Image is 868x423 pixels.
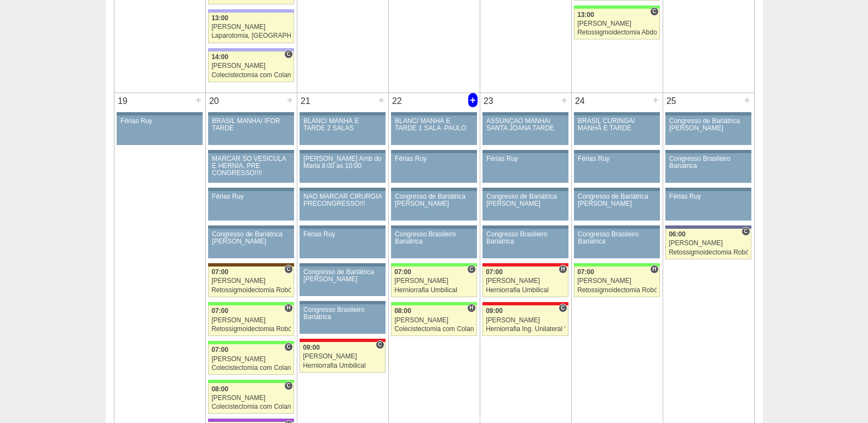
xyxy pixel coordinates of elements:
div: Colecistectomia com Colangiografia VL [394,326,474,333]
div: 20 [206,93,223,109]
div: BRASIL MANHÃ/ IFOR TARDE [212,118,290,132]
div: BLANC/ MANHÃ E TARDE 1 SALA -PAULO [395,118,473,132]
div: Key: Aviso [391,188,476,191]
span: 13:00 [577,11,594,19]
a: H 07:00 [PERSON_NAME] Retossigmoidectomia Robótica [574,266,659,297]
div: Congresso de Bariátrica [PERSON_NAME] [212,231,290,245]
a: Congresso Brasileiro Bariatrica [482,229,568,258]
div: [PERSON_NAME] [577,277,657,285]
div: Key: Brasil [208,341,294,344]
div: [PERSON_NAME] [394,277,474,285]
div: 25 [663,93,680,109]
div: + [285,93,295,107]
span: Hospital [559,265,567,274]
a: BRASIL MANHÃ/ IFOR TARDE [208,115,294,145]
div: Congresso de Bariátrica [PERSON_NAME] [486,193,565,207]
div: 19 [114,93,131,109]
a: BLANC/ MANHÃ E TARDE 2 SALAS [300,115,385,145]
span: 07:00 [394,268,411,276]
div: Retossigmoidectomia Robótica [211,287,291,294]
a: Férias Ruy [300,229,385,258]
div: NAO MARCAR CIRURGIA PRECONGRESSO!!! [303,193,382,207]
a: Congresso Brasileiro Bariatrica [665,153,751,183]
a: ASSUNÇÃO MANHÃ/ SANTA JOANA TARDE [482,115,568,145]
div: Férias Ruy [303,231,382,238]
div: Congresso Brasileiro Bariatrica [395,231,473,245]
div: Herniorrafia Umbilical [303,362,382,369]
div: Key: Christóvão da Gama [208,48,294,51]
div: Key: Aviso [482,150,568,153]
div: Congresso Brasileiro Bariatrica [578,231,656,245]
div: Key: Brasil [208,380,294,383]
span: Consultório [559,304,567,312]
div: Férias Ruy [669,193,748,200]
a: C 07:00 [PERSON_NAME] Retossigmoidectomia Robótica [208,266,294,297]
a: Congresso de Bariátrica [PERSON_NAME] [300,266,385,296]
div: + [743,93,752,107]
a: MARCAR SÓ VESICULA E HERNIA. PRE CONGRESSO!!!! [208,153,294,183]
span: 08:00 [394,307,411,315]
div: [PERSON_NAME] [211,395,291,402]
span: 07:00 [211,307,228,315]
div: Key: Aviso [482,112,568,115]
div: Key: Christóvão da Gama [208,9,294,13]
div: + [468,93,478,107]
div: Key: Brasil [391,302,476,305]
div: Key: Aviso [208,188,294,191]
span: Consultório [284,265,292,274]
div: Key: Aviso [208,150,294,153]
span: Consultório [741,227,750,236]
a: H 07:00 [PERSON_NAME] Retossigmoidectomia Robótica [208,305,294,336]
div: [PERSON_NAME] Amb do Maria 8:00 as 10:00 [303,155,382,170]
div: Key: Assunção [482,263,568,266]
div: Congresso de Bariátrica [PERSON_NAME] [395,193,473,207]
span: 07:00 [211,346,228,354]
span: Consultório [284,50,292,59]
div: Key: Aviso [574,225,659,229]
div: Congresso Brasileiro Bariatrica [669,155,748,170]
a: Congresso de Bariátrica [PERSON_NAME] [665,115,751,145]
div: Key: Aviso [300,150,385,153]
div: Congresso Brasileiro Bariatrica [486,231,565,245]
span: Consultório [284,343,292,351]
span: 08:00 [211,385,228,393]
div: Key: Aviso [665,150,751,153]
div: Férias Ruy [395,155,473,163]
div: [PERSON_NAME] [577,20,657,27]
div: Key: Aviso [300,188,385,191]
a: Congresso Brasileiro Bariatrica [300,304,385,334]
span: 06:00 [669,230,686,238]
div: Key: Brasil [574,5,659,9]
span: 07:00 [486,268,503,276]
div: MARCAR SÓ VESICULA E HERNIA. PRE CONGRESSO!!!! [212,155,290,177]
span: Hospital [467,304,475,312]
div: Congresso de Bariátrica [PERSON_NAME] [669,118,748,132]
div: Key: Aviso [665,188,751,191]
div: Key: Aviso [482,225,568,229]
div: Férias Ruy [120,118,199,125]
a: Congresso Brasileiro Bariatrica [574,229,659,258]
a: C 09:00 [PERSON_NAME] Herniorrafia Umbilical [300,342,385,373]
a: [PERSON_NAME] Amb do Maria 8:00 as 10:00 [300,153,385,183]
a: H 07:00 [PERSON_NAME] Herniorrafia Umbilical [482,266,568,297]
div: Laparotomia, [GEOGRAPHIC_DATA], Drenagem, Bridas VL [211,32,291,39]
div: Retossigmoidectomia Robótica [669,249,748,256]
a: C 07:00 [PERSON_NAME] Colecistectomia com Colangiografia VL [208,344,294,375]
div: Key: Aviso [391,225,476,229]
div: Key: Aviso [208,112,294,115]
a: Congresso Brasileiro Bariatrica [391,229,476,258]
a: C 13:00 [PERSON_NAME] Retossigmoidectomia Abdominal [574,9,659,39]
div: 21 [297,93,314,109]
span: Consultório [650,7,658,16]
a: C 09:00 [PERSON_NAME] Herniorrafia Ing. Unilateral VL [482,305,568,336]
a: Férias Ruy [665,191,751,221]
div: BRASIL CURINGA/ MANHÃ E TARDE [578,118,656,132]
span: Hospital [284,304,292,312]
div: [PERSON_NAME] [303,353,382,360]
div: [PERSON_NAME] [211,356,291,363]
a: Congresso de Bariátrica [PERSON_NAME] [574,191,659,221]
a: Congresso de Bariátrica [PERSON_NAME] [482,191,568,221]
div: 23 [480,93,497,109]
div: ASSUNÇÃO MANHÃ/ SANTA JOANA TARDE [486,118,565,132]
a: Férias Ruy [574,153,659,183]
